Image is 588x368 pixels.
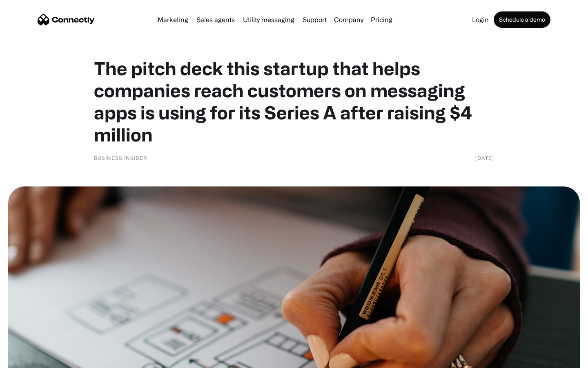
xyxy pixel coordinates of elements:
[475,154,494,162] div: [DATE]
[16,354,49,365] ul: Language list
[94,57,494,146] h1: The pitch deck this startup that helps companies reach customers on messaging apps is using for i...
[154,16,192,23] a: Marketing
[299,16,330,23] a: Support
[38,13,95,26] a: home
[469,16,492,23] a: Login
[8,354,49,365] aside: Language selected: English
[240,16,298,23] a: Utility messaging
[193,16,238,23] a: Sales agents
[494,11,550,28] a: Schedule a demo
[332,14,366,25] div: Company
[94,154,147,162] div: Business Insider
[334,14,363,25] div: Company
[367,16,396,23] a: Pricing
